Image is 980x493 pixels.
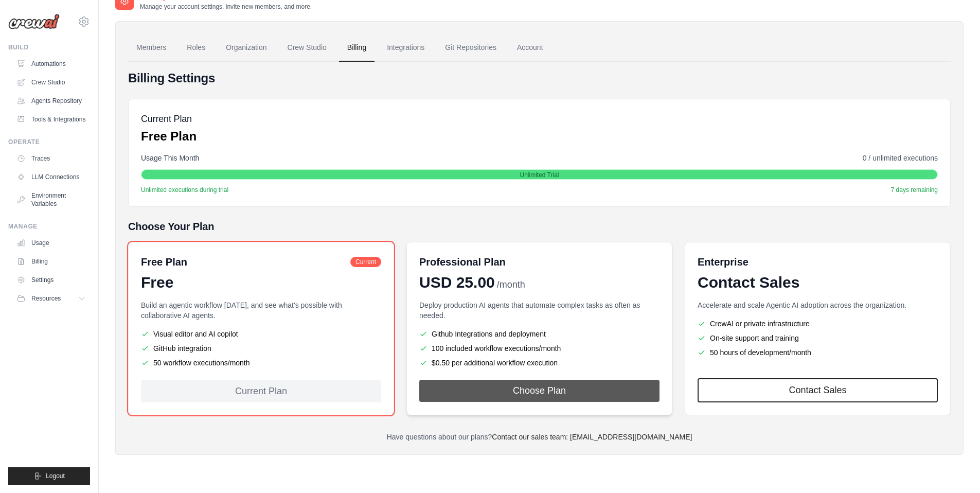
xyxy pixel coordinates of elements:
li: $0.50 per additional workflow execution [419,358,660,368]
button: Choose Plan [419,380,660,402]
a: Account [509,34,551,62]
a: Members [128,34,174,62]
a: Contact Sales [698,378,938,402]
li: Github Integrations and deployment [419,329,660,339]
a: Automations [12,56,90,72]
li: GitHub integration [141,343,381,354]
a: Crew Studio [12,74,90,91]
a: Crew Studio [279,34,335,62]
li: 50 hours of development/month [698,347,938,358]
li: CrewAI or private infrastructure [698,319,938,329]
span: 7 days remaining [891,186,938,194]
p: Free Plan [141,128,197,145]
div: Manage [8,222,90,231]
a: Billing [12,253,90,270]
a: Git Repositories [437,34,505,62]
span: Usage This Month [141,153,199,163]
a: LLM Connections [12,169,90,185]
h6: Free Plan [141,255,187,269]
h4: Billing Settings [128,70,951,86]
p: Deploy production AI agents that automate complex tasks as often as needed. [419,300,660,321]
p: Accelerate and scale Agentic AI adoption across the organization. [698,300,938,310]
li: On-site support and training [698,333,938,343]
li: 100 included workflow executions/month [419,343,660,354]
a: Tools & Integrations [12,111,90,128]
span: Resources [31,294,61,303]
a: Settings [12,272,90,288]
h5: Current Plan [141,112,197,126]
p: Build an agentic workflow [DATE], and see what's possible with collaborative AI agents. [141,300,381,321]
button: Logout [8,467,90,485]
img: Logo [8,14,60,29]
span: Logout [46,472,65,480]
div: Free [141,273,381,292]
span: Unlimited executions during trial [141,186,228,194]
a: Billing [339,34,375,62]
div: Contact Sales [698,273,938,292]
li: 50 workflow executions/month [141,358,381,368]
div: Operate [8,138,90,146]
span: /month [497,278,525,292]
a: Integrations [379,34,433,62]
h5: Choose Your Plan [128,219,951,234]
li: Visual editor and AI copilot [141,329,381,339]
a: Contact our sales team: [EMAIL_ADDRESS][DOMAIN_NAME] [492,433,692,441]
span: 0 / unlimited executions [863,153,938,163]
a: Traces [12,150,90,167]
span: Unlimited Trial [520,171,559,179]
a: Organization [218,34,275,62]
span: Current [350,257,381,267]
a: Usage [12,235,90,251]
div: Build [8,43,90,51]
p: Manage your account settings, invite new members, and more. [140,3,312,11]
a: Roles [179,34,213,62]
a: Environment Variables [12,187,90,212]
button: Resources [12,290,90,307]
h6: Enterprise [698,255,938,269]
span: USD 25.00 [419,273,495,292]
a: Agents Repository [12,93,90,109]
h6: Professional Plan [419,255,506,269]
p: Have questions about our plans? [128,432,951,442]
div: Current Plan [141,380,381,402]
